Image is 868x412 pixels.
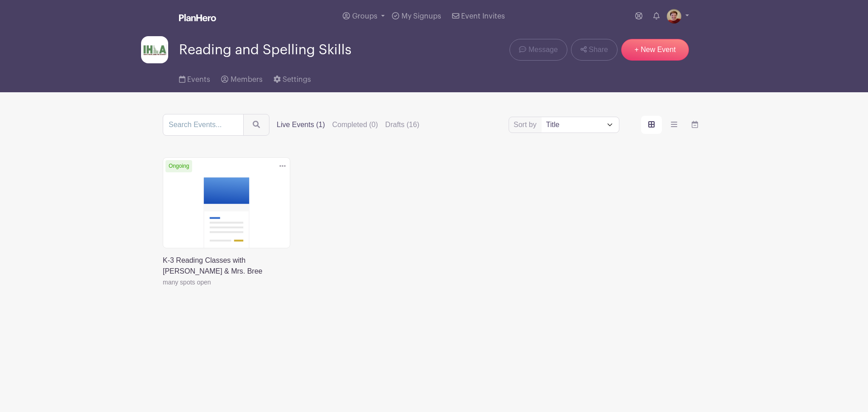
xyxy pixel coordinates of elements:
label: Completed (0) [332,119,378,130]
span: Event Invites [461,13,505,20]
span: Message [528,44,558,55]
a: Message [509,39,567,61]
span: Members [231,76,263,83]
a: + New Event [621,39,689,61]
a: Share [571,39,618,61]
a: Events [179,63,210,92]
label: Drafts (16) [385,119,420,130]
span: Groups [352,13,377,20]
a: Members [221,63,262,92]
img: Idaho-home-learning-academy-logo-planhero.png [141,36,168,63]
img: IMG-6488%20(1).jpg [667,9,681,24]
span: Share [589,44,608,55]
input: Search Events... [163,114,244,136]
label: Live Events (1) [277,119,325,130]
span: Settings [283,76,311,83]
span: My Signups [401,13,441,20]
div: filters [277,119,420,130]
img: logo_white-6c42ec7e38ccf1d336a20a19083b03d10ae64f83f12c07503d8b9e83406b4c7d.svg [179,14,216,21]
span: Reading and Spelling Skills [179,43,351,57]
div: order and view [641,116,705,134]
span: Events [187,76,210,83]
a: Settings [274,63,311,92]
label: Sort by [514,119,539,130]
